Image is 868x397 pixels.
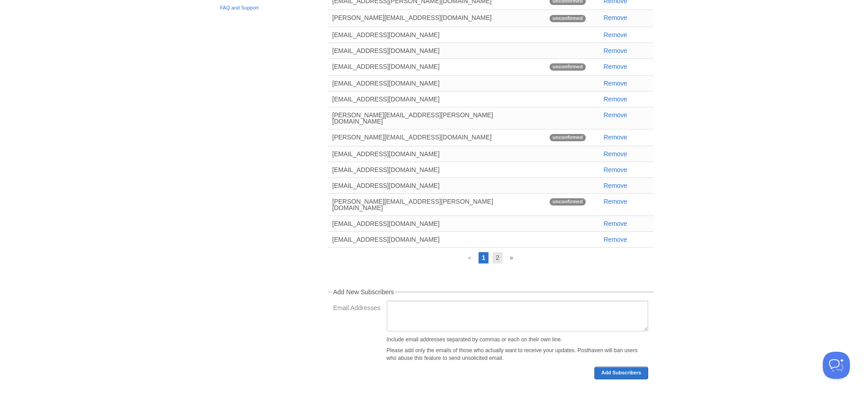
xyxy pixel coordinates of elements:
[328,232,545,247] div: [EMAIL_ADDRESS][DOMAIN_NAME]
[328,59,545,74] div: [EMAIL_ADDRESS][DOMAIN_NAME]
[328,129,545,145] div: [PERSON_NAME][EMAIL_ADDRESS][DOMAIN_NAME]
[550,134,586,141] span: unconfirmed
[328,146,545,162] div: [EMAIL_ADDRESS][DOMAIN_NAME]
[479,252,489,263] a: 1
[493,252,503,263] a: 2
[604,182,627,189] a: Remove
[604,198,627,205] a: Remove
[333,305,381,313] label: Email Addresses
[387,337,648,342] div: Include email addresses separated by commas or each on their own line.
[604,63,627,70] a: Remove
[328,107,545,129] div: [PERSON_NAME][EMAIL_ADDRESS][PERSON_NAME][DOMAIN_NAME]
[604,31,627,38] a: Remove
[328,91,545,107] div: [EMAIL_ADDRESS][DOMAIN_NAME]
[328,162,545,177] div: [EMAIL_ADDRESS][DOMAIN_NAME]
[328,27,545,43] div: [EMAIL_ADDRESS][DOMAIN_NAME]
[604,236,627,243] a: Remove
[604,47,627,54] a: Remove
[328,10,545,25] div: [PERSON_NAME][EMAIL_ADDRESS][DOMAIN_NAME]
[387,347,648,362] p: Please add only the emails of those who actually want to receive your updates. Posthaven will ban...
[328,178,545,193] div: [EMAIL_ADDRESS][DOMAIN_NAME]
[604,166,627,173] a: Remove
[604,96,627,103] a: Remove
[823,352,850,379] iframe: Help Scout Beacon - Open
[604,14,627,21] a: Remove
[604,111,627,119] a: Remove
[604,134,627,141] a: Remove
[220,4,309,12] a: FAQ and Support
[465,252,475,263] a: «
[328,43,545,58] div: [EMAIL_ADDRESS][DOMAIN_NAME]
[594,367,648,379] button: Add Subscribers
[507,252,517,263] a: »
[332,289,396,295] legend: Add New Subscribers
[328,216,545,231] div: [EMAIL_ADDRESS][DOMAIN_NAME]
[550,63,586,71] span: unconfirmed
[328,76,545,91] div: [EMAIL_ADDRESS][DOMAIN_NAME]
[550,198,586,206] span: unconfirmed
[550,15,586,22] span: unconfirmed
[604,220,627,227] a: Remove
[604,80,627,87] a: Remove
[604,150,627,158] a: Remove
[328,194,545,215] div: [PERSON_NAME][EMAIL_ADDRESS][PERSON_NAME][DOMAIN_NAME]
